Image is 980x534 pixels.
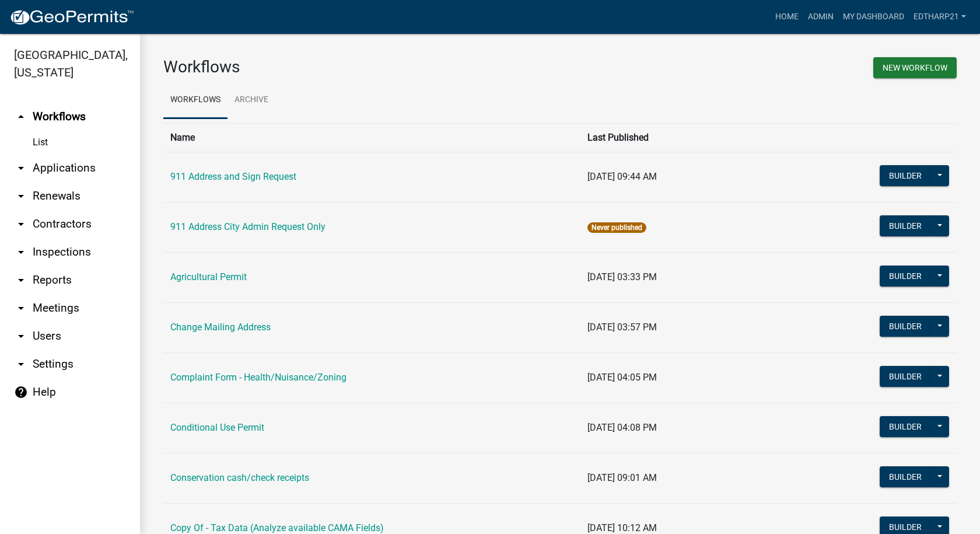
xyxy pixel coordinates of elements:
i: arrow_drop_down [14,189,28,203]
th: Name [163,123,580,152]
span: [DATE] 09:44 AM [587,171,657,182]
button: Builder [880,165,931,186]
span: [DATE] 03:57 PM [587,322,657,333]
th: Last Published [580,123,811,152]
i: arrow_drop_down [14,329,28,343]
span: [DATE] 09:01 AM [587,472,657,483]
a: Complaint Form - Health/Nuisance/Zoning [170,372,346,383]
a: Workflows [163,82,228,119]
a: Conservation cash/check receipts [170,472,309,483]
a: Agricultural Permit [170,271,247,282]
a: Admin [803,6,838,28]
a: 911 Address City Admin Request Only [170,221,325,232]
button: Builder [880,366,931,387]
button: Builder [880,416,931,437]
button: Builder [880,316,931,337]
span: [DATE] 10:12 AM [587,522,657,533]
span: [DATE] 04:08 PM [587,422,657,433]
a: Copy Of - Tax Data (Analyze available CAMA Fields) [170,522,384,533]
a: Archive [228,82,275,119]
a: Conditional Use Permit [170,422,264,433]
i: arrow_drop_down [14,161,28,175]
a: My Dashboard [838,6,909,28]
i: arrow_drop_down [14,273,28,287]
i: arrow_drop_down [14,245,28,259]
button: Builder [880,215,931,236]
button: Builder [880,266,931,287]
i: arrow_drop_down [14,357,28,371]
i: arrow_drop_down [14,301,28,315]
button: New Workflow [873,57,957,78]
span: [DATE] 03:33 PM [587,271,657,282]
a: Change Mailing Address [170,322,271,333]
i: arrow_drop_up [14,110,28,124]
i: help [14,385,28,399]
button: Builder [880,466,931,487]
a: EdTharp21 [909,6,971,28]
h3: Workflows [163,57,551,77]
span: Never published [587,222,646,233]
i: arrow_drop_down [14,217,28,231]
a: Home [771,6,803,28]
a: 911 Address and Sign Request [170,171,296,182]
span: [DATE] 04:05 PM [587,372,657,383]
